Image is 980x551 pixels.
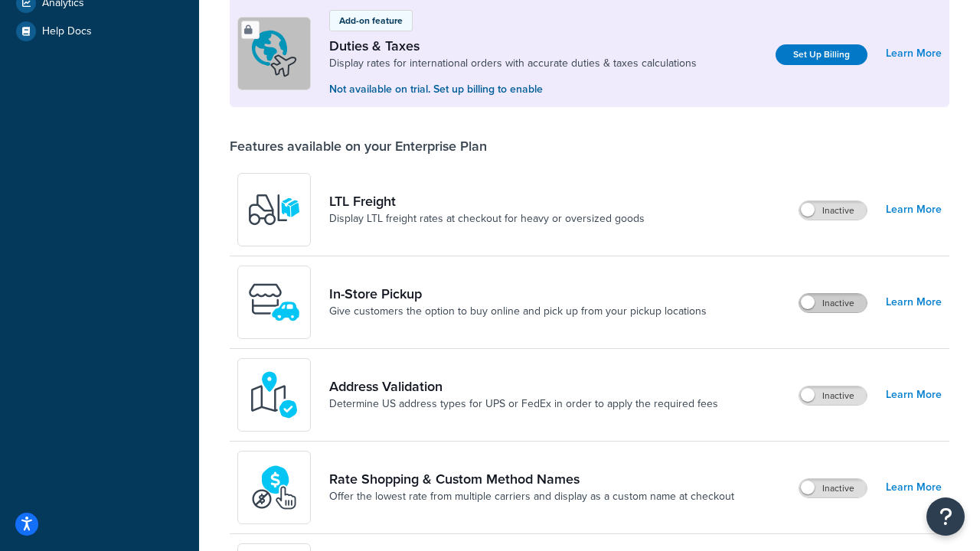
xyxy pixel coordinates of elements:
button: Open Resource Center [926,497,965,536]
a: Learn More [886,292,942,313]
div: Features available on your Enterprise Plan [230,138,487,155]
a: Display LTL freight rates at checkout for heavy or oversized goods [329,211,645,227]
a: Offer the lowest rate from multiple carriers and display as a custom name at checkout [329,489,734,504]
a: Learn More [886,199,942,220]
a: LTL Freight [329,193,645,210]
p: Add-on feature [339,14,403,28]
p: Not available on trial. Set up billing to enable [329,81,697,98]
label: Inactive [799,201,867,220]
a: Address Validation [329,378,718,395]
a: In-Store Pickup [329,285,707,302]
a: Give customers the option to buy online and pick up from your pickup locations [329,304,707,319]
a: Rate Shopping & Custom Method Names [329,471,734,487]
span: Help Docs [42,25,92,38]
a: Learn More [886,477,942,498]
img: icon-duo-feat-rate-shopping-ecdd8bed.png [247,461,301,514]
img: kIG8fy0lQAAAABJRU5ErkJggg== [247,368,301,422]
label: Inactive [799,294,867,312]
img: y79ZsPf0fXUFUhFXDzUgf+ktZg5F2+ohG75+v3d2s1D9TjoU8PiyCIluIjV41seZevKCRuEjTPPOKHJsQcmKCXGdfprl3L4q7... [247,183,301,236]
label: Inactive [799,386,867,405]
img: wfgcfpwTIucLEAAAAASUVORK5CYII= [247,275,301,329]
a: Learn More [886,384,942,406]
a: Determine US address types for UPS or FedEx in order to apply the required fees [329,396,718,412]
a: Help Docs [11,18,188,45]
a: Learn More [886,43,942,64]
a: Duties & Taxes [329,37,697,54]
a: Set Up Billing [776,44,867,65]
a: Display rates for international orders with accurate duties & taxes calculations [329,56,697,71]
label: Inactive [799,479,867,497]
